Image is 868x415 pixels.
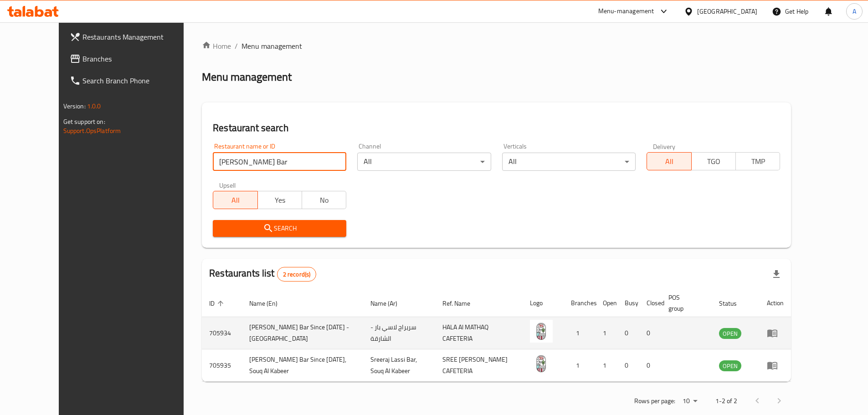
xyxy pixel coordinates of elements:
[564,289,596,317] th: Branches
[668,292,701,314] span: POS group
[564,349,596,382] td: 1
[765,263,787,285] div: Export file
[767,328,784,338] div: Menu
[62,70,204,92] a: Search Branch Phone
[242,317,363,349] td: [PERSON_NAME] Bar Since [DATE] - [GEOGRAPHIC_DATA]
[357,153,491,171] div: All
[62,48,204,70] a: Branches
[257,191,302,209] button: Yes
[242,349,363,382] td: [PERSON_NAME] Bar Since [DATE], Souq Al Kabeer
[617,289,639,317] th: Busy
[220,223,339,234] span: Search
[647,152,691,170] button: All
[651,155,688,168] span: All
[363,317,435,349] td: سريراج لاسي بار - الشارقة
[82,31,196,42] span: Restaurants Management
[596,349,617,382] td: 1
[617,349,639,382] td: 0
[697,6,757,16] div: [GEOGRAPHIC_DATA]
[202,317,242,349] td: 705934
[277,267,317,282] div: Total records count
[853,6,856,16] span: A
[679,395,701,408] div: Rows per page:
[598,6,654,17] div: Menu-management
[719,360,741,371] div: OPEN
[530,352,553,375] img: Sreeraj Lassi Bar Since 1973, Souq Al Kabeer
[760,289,791,317] th: Action
[370,298,409,309] span: Name (Ar)
[277,270,316,279] span: 2 record(s)
[202,289,791,382] table: enhanced table
[767,360,784,371] div: Menu
[63,100,86,112] span: Version:
[209,266,316,282] h2: Restaurants list
[715,395,737,407] p: 1-2 of 2
[691,152,736,170] button: TGO
[213,220,346,237] button: Search
[617,317,639,349] td: 0
[241,41,302,51] span: Menu management
[209,298,226,309] span: ID
[653,143,676,149] label: Delivery
[719,298,749,309] span: Status
[82,75,196,86] span: Search Branch Phone
[639,349,661,382] td: 0
[502,153,636,171] div: All
[639,317,661,349] td: 0
[87,100,101,112] span: 1.0.0
[217,194,254,207] span: All
[564,317,596,349] td: 1
[82,53,196,64] span: Branches
[202,349,242,382] td: 705935
[202,41,791,51] nav: breadcrumb
[235,41,238,51] li: /
[435,349,523,382] td: SREE [PERSON_NAME] CAFETERIA
[363,349,435,382] td: Sreeraj Lassi Bar, Souq Al Kabeer
[213,121,780,135] h2: Restaurant search
[62,26,204,48] a: Restaurants Management
[302,191,346,209] button: No
[306,194,343,207] span: No
[596,289,617,317] th: Open
[719,328,741,339] div: OPEN
[735,152,780,170] button: TMP
[596,317,617,349] td: 1
[530,320,553,343] img: Sreeraj Lassi Bar Since 1973 - Sharjah
[435,317,523,349] td: HALA Al MATHAQ CAFETERIA
[262,194,298,207] span: Yes
[719,361,741,371] span: OPEN
[634,395,675,407] p: Rows per page:
[219,182,236,188] label: Upsell
[719,328,741,339] span: OPEN
[202,41,231,51] a: Home
[213,191,257,209] button: All
[523,289,564,317] th: Logo
[639,289,661,317] th: Closed
[202,70,292,84] h2: Menu management
[695,155,732,168] span: TGO
[442,298,482,309] span: Ref. Name
[740,155,776,168] span: TMP
[249,298,289,309] span: Name (En)
[63,125,121,137] a: Support.OpsPlatform
[63,116,105,128] span: Get support on:
[213,153,346,171] input: Search for restaurant name or ID..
